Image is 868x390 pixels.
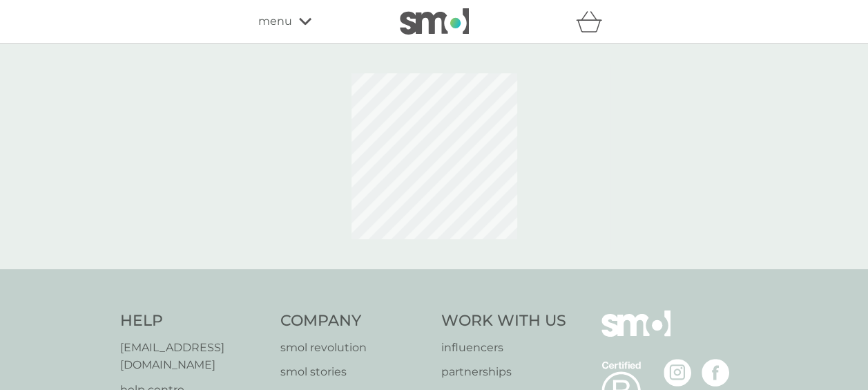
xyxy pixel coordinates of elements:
img: visit the smol Instagram page [664,359,691,387]
a: influencers [441,339,566,357]
img: smol [400,8,469,35]
h4: Company [280,310,427,332]
a: [EMAIL_ADDRESS][DOMAIN_NAME] [120,339,267,374]
a: smol revolution [280,339,427,357]
span: menu [258,12,292,30]
a: partnerships [441,363,566,381]
a: smol stories [280,363,427,381]
img: smol [601,310,671,357]
h4: Help [120,310,267,332]
img: visit the smol Facebook page [702,359,729,387]
h4: Work With Us [441,310,566,332]
div: basket [576,8,610,35]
